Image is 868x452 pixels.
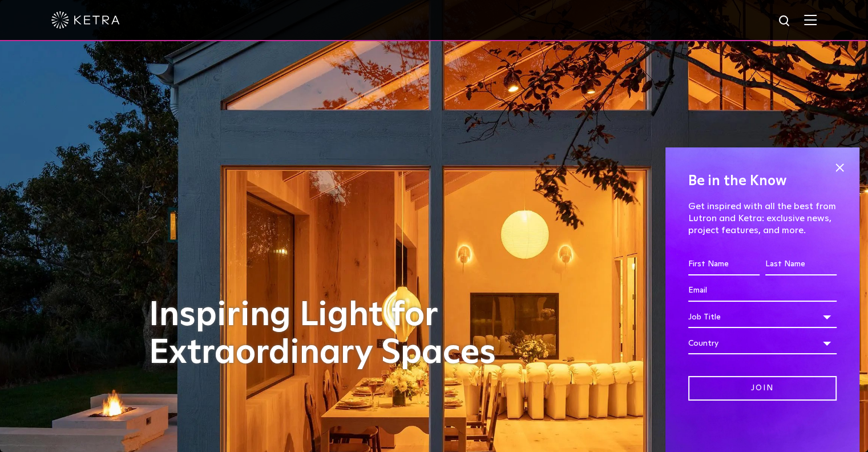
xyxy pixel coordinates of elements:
div: Country [688,333,837,354]
input: First Name [688,254,760,275]
img: ketra-logo-2019-white [51,11,120,29]
p: Get inspired with all the best from Lutron and Ketra: exclusive news, project features, and more. [688,201,837,236]
h4: Be in the Know [688,170,837,192]
input: Join [688,376,837,401]
input: Email [688,280,837,302]
h1: Inspiring Light for Extraordinary Spaces [149,297,520,372]
input: Last Name [765,254,837,275]
div: Job Title [688,306,837,328]
img: Hamburger%20Nav.svg [804,14,817,25]
img: search icon [778,14,792,29]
